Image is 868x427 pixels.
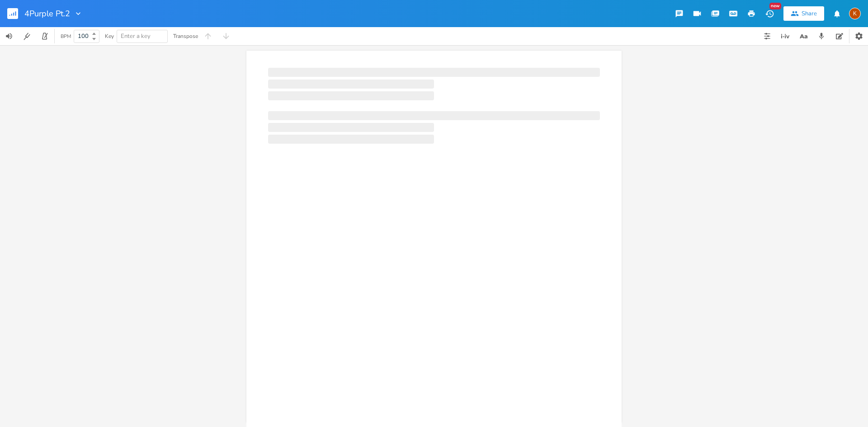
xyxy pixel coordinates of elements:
span: 4Purple Pt.2 [24,9,70,18]
button: Share [783,6,824,21]
button: New [760,5,778,22]
div: Key [105,33,114,39]
div: New [769,3,781,9]
span: Enter a key [121,32,151,40]
div: Kat [849,8,861,19]
div: BPM [61,34,71,39]
div: Transpose [173,33,198,39]
div: Share [802,9,817,18]
button: K [849,3,861,24]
